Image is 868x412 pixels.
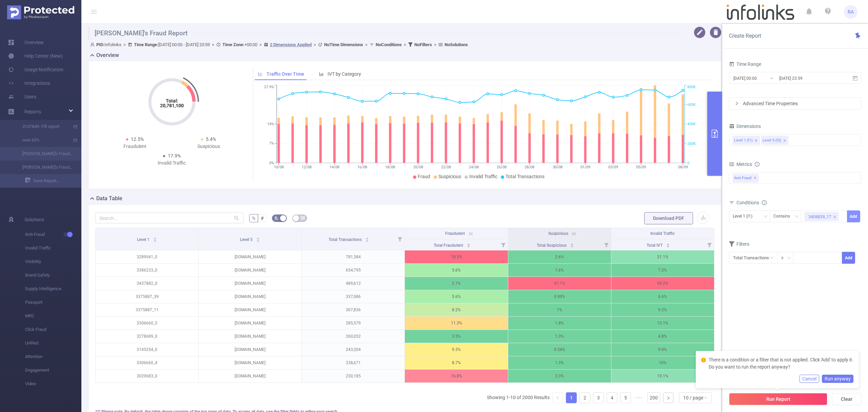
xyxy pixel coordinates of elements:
p: 7.2% [611,264,714,277]
i: icon: down [787,256,791,261]
a: 200 [648,393,660,403]
b: PID: [96,42,104,47]
p: 3375887_39 [96,290,198,303]
a: Save Report... [25,174,81,188]
i: icon: caret-down [256,239,260,241]
span: Traffic Over Time [267,71,304,77]
tspan: 10/08 [274,165,283,169]
span: Supply Intelligence [25,282,81,296]
a: Overview [8,36,44,49]
div: icon: rightAdvanced Time Properties [729,98,861,109]
h1: [PERSON_NAME]'s Fraud Report [88,26,684,40]
p: 11.3% [405,317,508,330]
div: Sort [467,242,471,246]
p: 8.7% [405,356,508,369]
li: Showing 1-10 of 2000 Results [487,392,550,403]
tspan: 26/08 [497,165,507,169]
div: Level 1 (l1) [733,211,757,222]
p: [DOMAIN_NAME] [199,330,301,343]
i: icon: caret-up [366,237,369,239]
p: [DOMAIN_NAME] [199,303,301,316]
tspan: 14/08 [329,165,339,169]
span: Invalid Traffic [469,174,497,179]
div: Sort [570,242,574,246]
li: Previous Page [552,392,563,403]
p: 13.1% [611,317,714,330]
div: 3408839_17 [808,212,831,221]
i: icon: info-circle [762,200,767,205]
i: icon: right [735,101,739,106]
span: Brand Safety [25,268,81,282]
span: Reports [24,109,41,114]
a: Integrations [8,76,50,90]
tspan: 30/08 [552,165,562,169]
tspan: 24/08 [469,165,478,169]
a: 4 [607,393,617,403]
i: icon: caret-up [467,242,470,244]
span: > [312,42,318,47]
li: Level 1 (l1) [733,136,760,145]
div: Level 5 (l5) [763,136,781,145]
button: Run Report [729,393,827,405]
p: 230,185 [302,370,405,382]
i: icon: caret-up [256,237,260,239]
p: 3386233_0 [96,264,198,277]
p: 3306660_5 [96,317,198,330]
span: Total Fraudulent [434,243,464,248]
div: ≥ [781,252,788,263]
i: icon: down [764,214,768,219]
tspan: 12/08 [301,165,311,169]
p: 260,052 [302,330,405,343]
span: Attention [25,350,81,363]
p: 1% [508,303,611,316]
p: 9.9% [611,343,714,356]
i: icon: exclamation-circle [701,358,706,362]
span: Invalid Traffic [25,241,81,255]
span: Total IVT [647,243,664,248]
i: icon: close [833,215,836,219]
p: 5.6% [405,290,508,303]
b: No Time Dimensions [324,42,363,47]
span: MRC [25,309,81,323]
button: Add [842,252,855,264]
i: Filter menu [601,239,611,250]
i: icon: caret-down [467,245,470,247]
span: Conditions [736,200,767,205]
i: icon: caret-up [153,237,157,239]
i: icon: caret-up [570,242,574,244]
li: 3408839_17 [805,212,839,221]
p: [DOMAIN_NAME] [199,290,301,303]
p: 337,086 [302,290,405,303]
button: Clear [832,393,861,405]
a: 1 [566,393,576,403]
i: icon: table [301,216,305,220]
i: icon: bar-chart [319,72,324,76]
div: Sort [256,237,260,241]
p: 2.6% [508,250,611,263]
i: Filter menu [498,239,508,250]
div: Fraudulent [98,143,172,150]
tspan: 08/09 [678,165,688,169]
b: No Conditions [376,42,402,47]
button: Cancel [800,375,819,383]
span: Metrics [729,162,752,167]
h2: Data Table [96,194,122,203]
tspan: 20/08 [413,165,423,169]
a: 2 [580,393,590,403]
tspan: 18/08 [385,165,395,169]
i: icon: line-chart [258,72,263,76]
p: 3.5% [405,330,508,343]
span: Unified [25,336,81,350]
div: Invalid Traffic [135,160,209,167]
li: Next 5 Pages [634,392,645,403]
span: ••• [634,392,645,403]
i: icon: info-circle [755,162,759,167]
a: 3137849- Fifi report [14,120,73,133]
i: icon: caret-down [666,245,670,247]
a: 3 [593,393,604,403]
p: 654,795 [302,264,405,277]
p: 1.8% [508,317,611,330]
p: 781,384 [302,250,405,263]
a: 5 [620,393,631,403]
span: Level 5 [240,237,254,242]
